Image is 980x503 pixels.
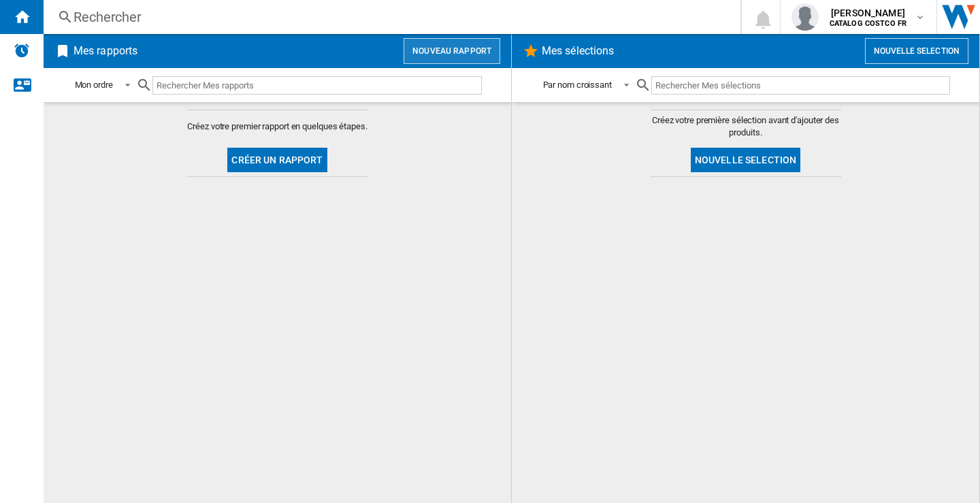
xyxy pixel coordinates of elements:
h2: Mes sélections [539,38,617,64]
div: Par nom croissant [543,80,612,90]
div: Rechercher [73,7,705,27]
input: Rechercher Mes rapports [152,76,482,95]
span: Créez votre première sélection avant d'ajouter des produits. [651,114,841,139]
button: Nouvelle selection [691,148,801,172]
img: alerts-logo.svg [14,42,30,59]
img: profile.jpg [791,3,819,31]
div: Mon ordre [75,80,113,90]
button: Nouvelle selection [865,38,968,64]
span: [PERSON_NAME] [830,6,906,20]
b: CATALOG COSTCO FR [830,19,906,28]
h2: Mes rapports [71,38,140,64]
button: Créer un rapport [227,148,327,172]
button: Nouveau rapport [404,38,500,64]
input: Rechercher Mes sélections [651,76,950,95]
span: Créez votre premier rapport en quelques étapes. [187,120,367,133]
